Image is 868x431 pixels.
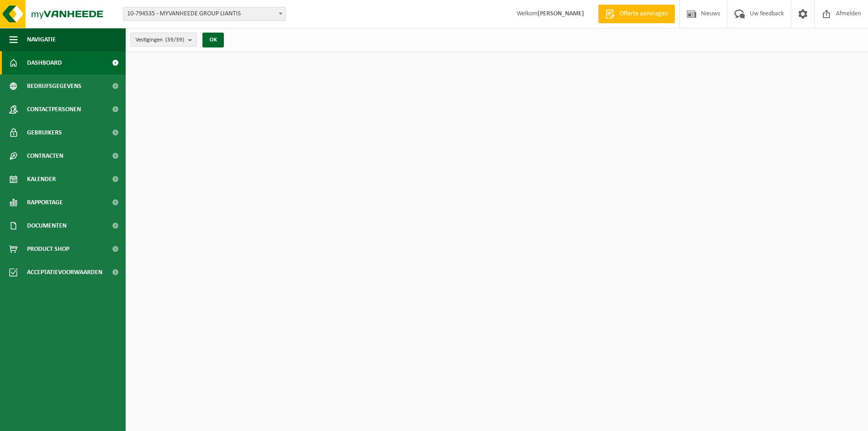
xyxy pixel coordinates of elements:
[27,74,81,98] span: Bedrijfsgegevens
[27,98,81,121] span: Contactpersonen
[27,191,63,214] span: Rapportage
[27,144,63,168] span: Contracten
[202,33,224,47] button: OK
[598,5,675,23] a: Offerte aanvragen
[27,121,62,144] span: Gebruikers
[165,37,184,43] count: (39/39)
[27,214,67,237] span: Documenten
[123,7,285,20] span: 10-794535 - MYVANHEEDE GROUP LIANTIS
[135,33,184,47] span: Vestigingen
[617,9,670,19] span: Offerte aanvragen
[27,51,62,74] span: Dashboard
[538,10,584,17] strong: [PERSON_NAME]
[123,7,286,21] span: 10-794535 - MYVANHEEDE GROUP LIANTIS
[27,237,69,261] span: Product Shop
[27,261,102,284] span: Acceptatievoorwaarden
[27,168,56,191] span: Kalender
[130,33,197,47] button: Vestigingen(39/39)
[27,28,56,51] span: Navigatie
